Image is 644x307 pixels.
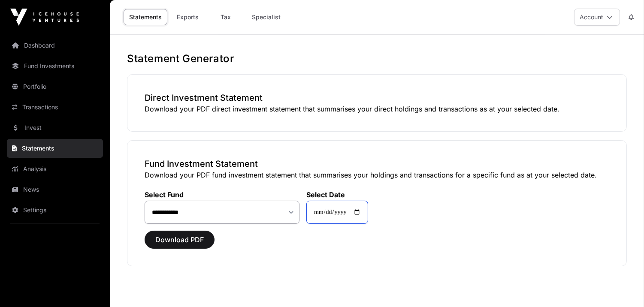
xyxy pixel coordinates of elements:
[7,180,103,199] a: News
[306,190,368,199] label: Select Date
[145,231,215,249] button: Download PDF
[7,160,103,178] a: Analysis
[574,9,620,26] button: Account
[7,98,103,117] a: Transactions
[7,118,103,137] a: Invest
[127,52,627,66] h1: Statement Generator
[145,190,299,199] label: Select Fund
[7,77,103,96] a: Portfolio
[145,92,609,104] h3: Direct Investment Statement
[246,9,286,25] a: Specialist
[7,139,103,158] a: Statements
[145,239,215,248] a: Download PDF
[145,170,609,180] p: Download your PDF fund investment statement that summarises your holdings and transactions for a ...
[10,9,79,26] img: Icehouse Ventures Logo
[7,57,103,75] a: Fund Investments
[7,201,103,220] a: Settings
[209,9,243,25] a: Tax
[124,9,167,25] a: Statements
[145,104,609,114] p: Download your PDF direct investment statement that summarises your direct holdings and transactio...
[171,9,205,25] a: Exports
[7,36,103,55] a: Dashboard
[601,266,644,307] iframe: Chat Widget
[145,158,609,170] h3: Fund Investment Statement
[155,235,204,245] span: Download PDF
